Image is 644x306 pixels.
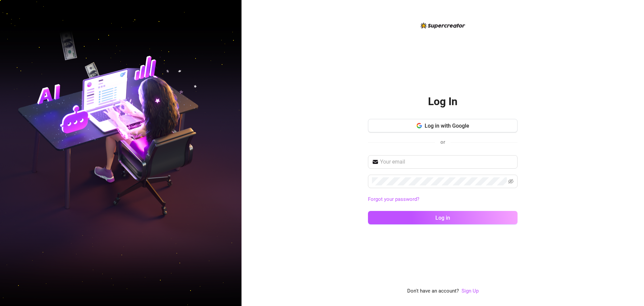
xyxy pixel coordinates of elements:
span: Log in [435,215,450,221]
button: Log in [368,211,518,224]
button: Log in with Google [368,119,518,132]
input: Your email [380,158,514,166]
a: Forgot your password? [368,195,518,204]
span: eye-invisible [508,179,514,184]
span: or [440,139,445,145]
a: Sign Up [462,287,479,295]
span: Log in with Google [425,123,469,129]
img: logo-BBDzfeDw.svg [421,23,465,29]
span: Don't have an account? [407,287,459,295]
h2: Log In [428,95,458,108]
a: Sign Up [462,288,479,294]
a: Forgot your password? [368,196,419,202]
